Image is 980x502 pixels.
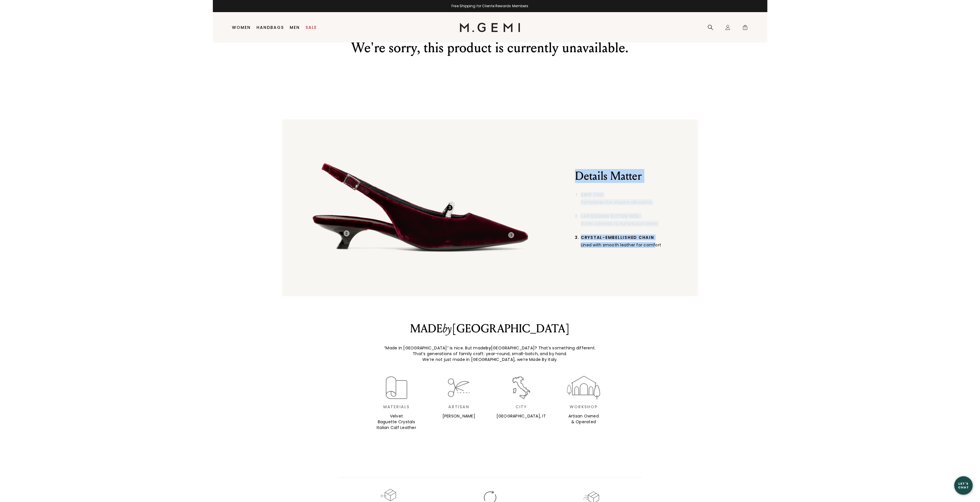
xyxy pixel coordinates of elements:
h2: MADE [GEOGRAPHIC_DATA] [213,322,767,336]
div: Let's Chat [954,482,973,489]
p: Velvet Baguette Crystals Italian Calf Leather [365,413,428,430]
div: 2 [344,231,349,236]
div: Completes the elegant silhouette [581,199,691,205]
a: Sale [306,25,317,30]
em: by [442,322,452,336]
span: Lacquered Kitten Heel [581,214,691,218]
div: We're sorry, this product is currently unavailable. [213,40,767,56]
div: A chic contrast to sumptuous velvet [581,221,691,226]
a: Women [232,25,251,30]
span: 1 [742,26,748,31]
h3: Materials [365,404,428,409]
h2: Details Matter [575,169,691,183]
img: M.Gemi [460,23,520,32]
p: Artisan Owned & Operated [553,413,615,425]
div: 1 [508,232,514,238]
div: 3 [447,205,453,211]
div: “Made in [GEOGRAPHIC_DATA]” is nice. But made [GEOGRAPHIC_DATA]? That’s something different. That... [213,345,767,362]
h3: City [490,404,553,409]
img: Workshop icon [567,375,600,400]
h3: Workshop [553,404,615,409]
img: scissors icon [446,375,472,400]
p: [PERSON_NAME] [428,413,490,419]
strong: by [486,345,491,351]
p: [GEOGRAPHIC_DATA], IT [490,413,553,419]
img: Italy icon [509,375,534,400]
img: leather icon [384,375,409,400]
a: Men [290,25,300,30]
span: Snip Toe [581,192,691,197]
span: Crystal-Embellished Chain [581,235,691,240]
a: Handbags [256,25,284,30]
div: Free Shipping for Cliente Rewards Members [213,4,767,8]
h3: Artisan [428,404,490,409]
div: Lined with smooth leather for comfort [581,242,691,248]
